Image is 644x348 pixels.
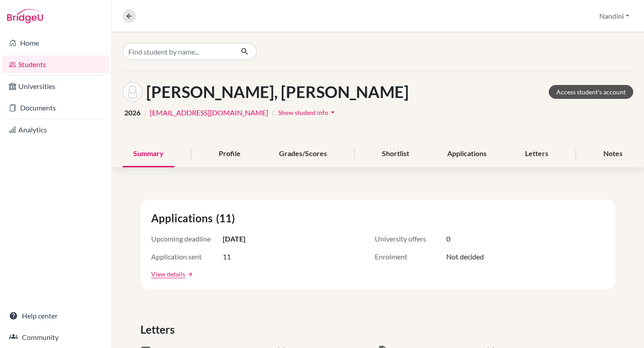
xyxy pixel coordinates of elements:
[593,141,633,167] div: Notes
[2,328,110,346] a: Community
[144,107,146,118] span: |
[140,322,178,338] span: Letters
[151,251,223,262] span: Application sent
[514,141,559,167] div: Letters
[2,99,110,117] a: Documents
[375,251,446,262] span: Enrolment
[328,108,337,117] i: arrow_drop_down
[185,271,193,277] a: arrow_forward
[123,141,174,167] div: Summary
[375,233,446,244] span: University offers
[446,251,484,262] span: Not decided
[208,141,251,167] div: Profile
[278,106,338,119] button: Show student infoarrow_drop_down
[2,55,110,73] a: Students
[223,251,231,262] span: 11
[146,82,409,102] h1: [PERSON_NAME], [PERSON_NAME]
[446,233,450,244] span: 0
[2,307,110,325] a: Help center
[371,141,420,167] div: Shortlist
[268,141,338,167] div: Grades/Scores
[2,34,110,52] a: Home
[123,82,143,102] img: Sebastian Jose Ortiz Stoessel's avatar
[150,107,268,118] a: [EMAIL_ADDRESS][DOMAIN_NAME]
[216,210,238,226] span: (11)
[151,233,223,244] span: Upcoming deadline
[278,109,328,116] span: Show student info
[595,8,633,25] button: Nandini
[223,233,246,244] span: [DATE]
[549,85,633,99] a: Access student's account
[124,107,140,118] span: 2026
[2,77,110,95] a: Universities
[151,210,216,226] span: Applications
[272,107,274,118] span: |
[123,43,233,60] input: Find student by name...
[436,141,497,167] div: Applications
[151,269,185,279] a: View details
[2,121,110,139] a: Analytics
[7,9,43,23] img: Bridge-U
